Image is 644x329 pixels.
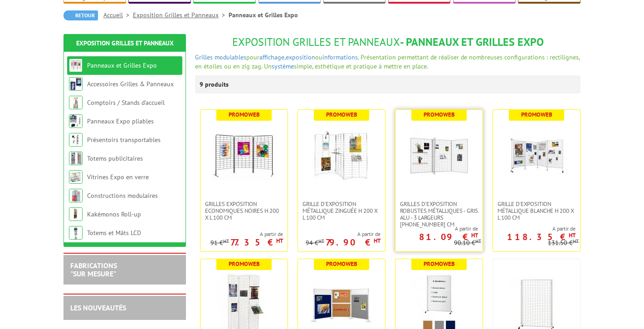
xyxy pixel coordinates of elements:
a: Grilles [195,53,213,61]
a: Totems publicitaires [87,154,143,162]
b: Promoweb [424,260,455,268]
span: Grille d'exposition métallique Zinguée H 200 x L 100 cm [302,201,381,221]
li: Panneaux et Grilles Expo [229,10,298,20]
h1: - Panneaux et Grilles Expo [195,36,581,48]
p: 118.35 € [507,234,576,240]
img: Comptoirs / Stands d'accueil [69,96,83,109]
p: 91 € [210,240,229,246]
span: Grilles d'exposition robustes métalliques - gris alu - 3 largeurs [PHONE_NUMBER] cm [400,201,478,228]
sup: HT [475,238,481,244]
a: Accessoires Grilles & Panneaux [87,80,174,88]
img: Panneaux Expo pliables [69,114,83,128]
img: Totems et Mâts LCD [69,226,83,240]
img: Grilles Exposition Economiques Noires H 200 x L 100 cm [212,123,276,187]
img: Grille d'exposition métallique blanche H 200 x L 100 cm [505,123,568,187]
a: informations [322,53,358,61]
span: pour , ou . Présentation permettant de réaliser de nombreuses configurations : rectilignes, en ét... [195,53,580,70]
a: Présentoirs transportables [87,136,161,144]
p: 131.50 € [548,240,579,246]
p: 79.90 € [326,240,381,245]
span: Grilles Exposition Economiques Noires H 200 x L 100 cm [205,201,283,221]
a: Panneaux Expo pliables [87,117,154,125]
sup: HT [276,237,283,245]
p: 77.35 € [230,240,283,245]
a: Panneaux et Grilles Expo [87,61,157,69]
span: A partir de [493,225,576,232]
img: Présentoirs transportables [69,133,83,147]
p: 9 produits [200,75,234,93]
a: FABRICATIONS"Sur Mesure" [70,261,117,278]
b: Promoweb [229,111,260,118]
a: Grille d'exposition métallique Zinguée H 200 x L 100 cm [298,201,385,221]
a: LES NOUVEAUTÉS [70,303,126,312]
img: Grille d'exposition métallique Zinguée H 200 x L 100 cm [310,123,373,187]
sup: HT [471,231,478,239]
a: modulables [215,53,246,61]
a: Comptoirs / Stands d'accueil [87,98,165,107]
a: Grilles Exposition Economiques Noires H 200 x L 100 cm [200,201,288,221]
p: 90.10 € [454,240,481,246]
b: Promoweb [521,111,552,118]
a: Kakémonos Roll-up [87,210,141,218]
a: Totems et Mâts LCD [87,229,141,237]
a: Constructions modulaires [87,192,158,200]
span: A partir de [210,231,283,238]
b: Promoweb [326,260,357,268]
sup: HT [374,237,381,245]
img: Panneaux et Grilles Expo [69,59,83,72]
a: Vitrines Expo en verre [87,173,149,181]
a: affichage [259,53,284,61]
a: exposition [286,53,315,61]
img: Grilles d'exposition robustes métalliques - gris alu - 3 largeurs 70-100-120 cm [407,123,471,187]
a: Exposition Grilles et Panneaux [133,11,229,19]
a: Grille d'exposition métallique blanche H 200 x L 100 cm [493,201,580,221]
a: Exposition Grilles et Panneaux [76,39,174,47]
b: Promoweb [424,111,455,118]
img: Accessoires Grilles & Panneaux [69,77,83,91]
span: A partir de [395,225,478,232]
sup: HT [223,238,229,244]
a: Grilles d'exposition robustes métalliques - gris alu - 3 largeurs [PHONE_NUMBER] cm [395,201,483,228]
sup: HT [573,238,579,244]
a: Retour [63,10,98,20]
img: Kakémonos Roll-up [69,207,83,221]
a: système [272,62,294,70]
img: Vitrines Expo en verre [69,170,83,184]
p: 81.09 € [419,234,478,240]
b: Promoweb [326,111,357,118]
sup: HT [318,238,324,244]
img: Constructions modulaires [69,189,83,202]
span: Grille d'exposition métallique blanche H 200 x L 100 cm [498,201,576,221]
p: 94 € [306,240,324,246]
sup: HT [569,231,576,239]
img: Totems publicitaires [69,152,83,165]
span: A partir de [306,231,381,238]
a: Accueil [103,11,133,19]
span: Exposition Grilles et Panneaux [232,35,400,49]
b: Promoweb [229,260,260,268]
